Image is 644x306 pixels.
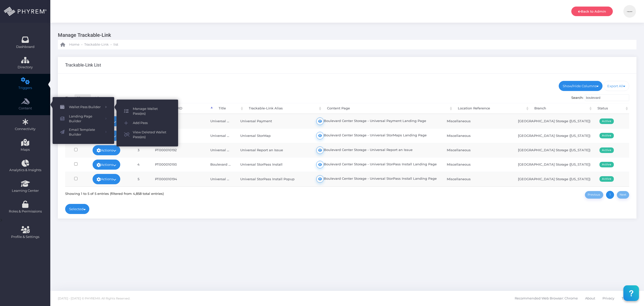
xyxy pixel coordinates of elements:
[3,209,47,214] span: Roles & Permissions
[513,143,595,157] td: [GEOGRAPHIC_DATA] Storage ([US_STATE])
[236,128,312,143] td: Universal StorMap
[599,176,614,182] span: Active
[3,188,47,193] span: Learning Center
[60,40,79,49] a: Home
[69,42,79,47] span: Home
[93,160,120,170] a: Actions
[599,133,614,138] span: Active
[236,143,312,157] td: Universal Report an Issue
[80,42,83,47] li: -
[110,42,112,47] li: -
[84,42,109,47] span: Trackable-Link
[442,157,513,172] td: Miscellaneous
[312,172,442,186] td: Boulevard Center Storage - Universal StorPass Install Landing Page
[154,103,214,114] th: Trackable UID: activate to sort column descending
[593,103,629,114] th: Status: activate to sort column ascending
[127,172,150,186] td: 5
[515,291,578,306] a: Recommended Web Browser: Chrome
[206,172,236,186] td: Universal ...
[606,191,614,199] a: 1
[453,103,530,114] th: Location Reference: activate to sort column ascending
[65,63,101,68] h3: Trackable-Link List
[442,114,513,128] td: Miscellaneous
[312,157,442,172] td: Boulevard Center Storage - Universal StorPass Install Landing Page
[65,94,102,102] label: Show entries
[133,130,171,140] span: View Deleted Wallet Pass(es)
[113,42,118,47] span: list
[622,291,628,306] a: T&C
[206,128,236,143] td: Universal ...
[323,103,453,114] th: Content Page: activate to sort column ascending
[113,40,118,49] a: list
[150,143,206,157] td: PT000010192
[599,147,614,153] span: Active
[53,126,114,139] a: Email Template Builder
[3,168,47,173] span: Analytics & Insights
[571,94,629,101] label: Search:
[513,114,595,128] td: [GEOGRAPHIC_DATA] Storage ([US_STATE])
[206,114,236,128] td: Universal ...
[585,291,595,306] a: About
[127,157,150,172] td: 4
[69,127,102,137] span: Email Template Builder
[65,204,90,214] a: Selected
[69,114,102,124] span: Landing Page Builder
[150,157,206,172] td: PT000010193
[127,143,150,157] td: 3
[599,162,614,167] span: Active
[58,30,633,40] h3: Manage Trackable-Link
[442,143,513,157] td: Miscellaneous
[116,118,178,128] a: Add Pass
[585,293,595,304] span: About
[442,128,513,143] td: Miscellaneous
[74,94,91,102] select: Showentries
[3,85,47,90] span: Triggers
[116,128,178,141] a: View Deleted Wallet Pass(es)
[602,293,614,304] span: Privacy
[585,94,629,101] input: Search:
[11,234,39,239] span: Profile & Settings
[515,293,578,304] span: Recommended Web Browser: Chrome
[133,106,171,116] span: Manage Wallet Pass(es)
[69,104,102,110] span: Wallet Pass Builder
[513,172,595,186] td: [GEOGRAPHIC_DATA] Storage ([US_STATE])
[513,128,595,143] td: [GEOGRAPHIC_DATA] Storage ([US_STATE])
[236,114,312,128] td: Universal Payment
[571,7,613,16] a: Back to Admin
[133,120,171,126] span: Add Pass
[3,106,47,111] span: Content
[559,81,602,91] a: Show/Hide Columns
[84,40,109,49] a: Trackable-Link
[53,102,114,112] a: Wallet Pass Builder
[513,157,595,172] td: [GEOGRAPHIC_DATA] Storage ([US_STATE])
[116,105,178,118] a: Manage Wallet Pass(es)
[236,157,312,172] td: Universal StorPass Install
[244,103,323,114] th: Trackable-Link Alias: activate to sort column ascending
[58,297,130,300] span: [DATE] - [DATE] © PHYREM®. All Rights Reserved.
[602,291,614,306] a: Privacy
[603,81,629,91] a: Export All
[312,128,442,143] td: Boulevard Center Storage - Universal StorMaps Landing Page
[21,147,30,152] span: Maps
[236,172,312,186] td: Universal StorPass Install Popup
[93,174,120,184] a: Actions
[312,114,442,128] td: Boulevard Center Storage - Universal Payment Landing Page
[93,145,120,155] a: Actions
[65,190,164,196] div: Showing 1 to 5 of 5 entries (filtered from 4,858 total entries)
[3,65,47,70] span: Directory
[214,103,244,114] th: Title: activate to sort column ascending
[3,127,47,132] span: Connectivity
[206,157,236,172] td: Boulevard ...
[206,143,236,157] td: Universal ...
[16,44,34,49] span: Dashboard
[312,143,442,157] td: Boulevard Center Storage - Universal Report an Issue
[442,172,513,186] td: Miscellaneous
[622,293,628,304] span: T&C
[599,118,614,124] span: Active
[53,112,114,126] a: Landing Page Builder
[530,103,593,114] th: Branch: activate to sort column ascending
[150,172,206,186] td: PT000010194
